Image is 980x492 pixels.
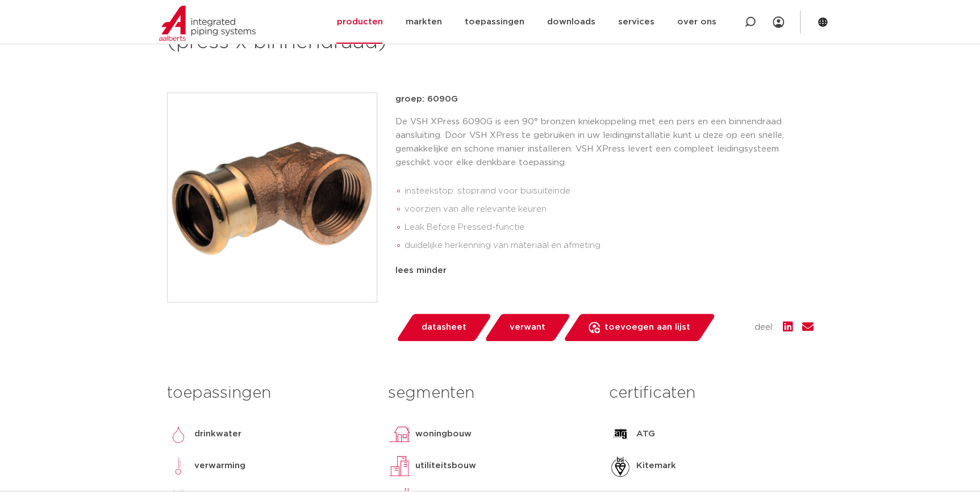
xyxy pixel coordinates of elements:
li: duidelijke herkenning van materiaal en afmeting [404,237,814,255]
img: utiliteitsbouw [388,455,411,477]
p: drinkwater [194,427,241,441]
a: verwant [483,314,571,341]
img: verwarming [167,455,190,477]
span: datasheet [422,318,466,337]
p: De VSH XPress 6090G is een 90° bronzen kniekoppeling met een pers en een binnendraad aansluiting.... [395,115,814,170]
img: Product Image for VSH XPress Koper kniekoppeling 90° (press x binnendraad) [168,93,377,302]
span: toevoegen aan lijst [604,318,690,337]
p: verwarming [194,459,245,473]
span: deel: [754,321,774,334]
li: Leak Before Pressed-functie [404,218,814,237]
h3: certificaten [609,382,813,405]
img: ATG [609,423,632,445]
li: insteekstop: stoprand voor buisuiteinde [404,182,814,200]
p: ATG [636,427,655,441]
h3: toepassingen [167,382,371,405]
p: utiliteitsbouw [415,459,476,473]
li: voorzien van alle relevante keuren [404,200,814,218]
p: Kitemark [636,459,676,473]
img: woningbouw [388,423,411,445]
a: datasheet [395,314,492,341]
h3: segmenten [388,382,592,405]
img: drinkwater [167,423,190,445]
img: Kitemark [609,455,632,477]
p: woningbouw [415,427,472,441]
span: verwant [510,318,545,337]
p: groep: 6090G [395,92,814,106]
div: lees minder [395,264,814,277]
